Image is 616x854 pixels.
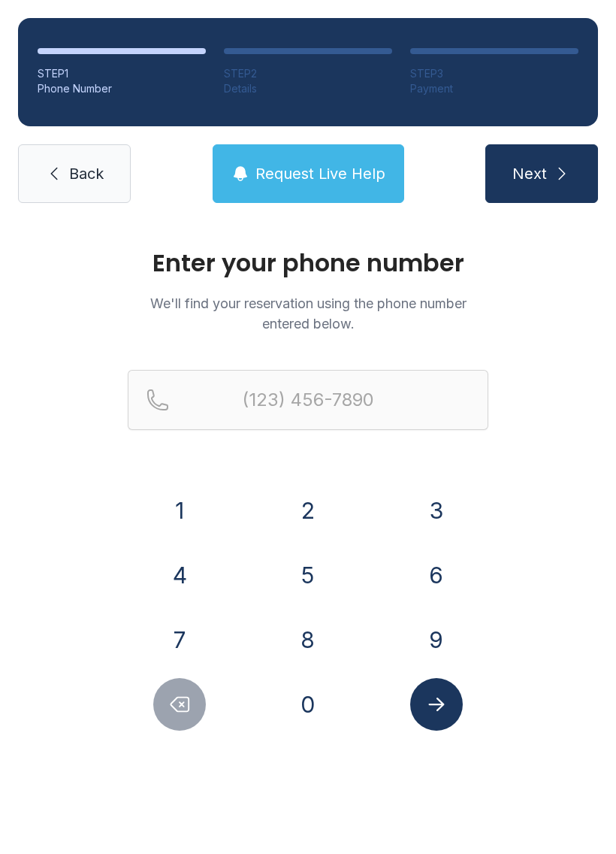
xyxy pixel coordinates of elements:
[224,81,392,96] div: Details
[410,678,463,731] button: Submit lookup form
[153,484,206,537] button: 1
[128,370,488,430] input: Reservation phone number
[38,81,206,96] div: Phone Number
[410,549,463,601] button: 6
[128,293,488,334] p: We'll find your reservation using the phone number entered below.
[282,484,334,537] button: 2
[69,163,104,184] span: Back
[153,613,206,666] button: 7
[410,81,578,96] div: Payment
[282,549,334,601] button: 5
[153,678,206,731] button: Delete number
[255,163,385,184] span: Request Live Help
[224,66,392,81] div: STEP 2
[128,251,488,275] h1: Enter your phone number
[410,484,463,537] button: 3
[282,613,334,666] button: 8
[153,549,206,601] button: 4
[410,613,463,666] button: 9
[410,66,578,81] div: STEP 3
[38,66,206,81] div: STEP 1
[282,678,334,731] button: 0
[512,163,547,184] span: Next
